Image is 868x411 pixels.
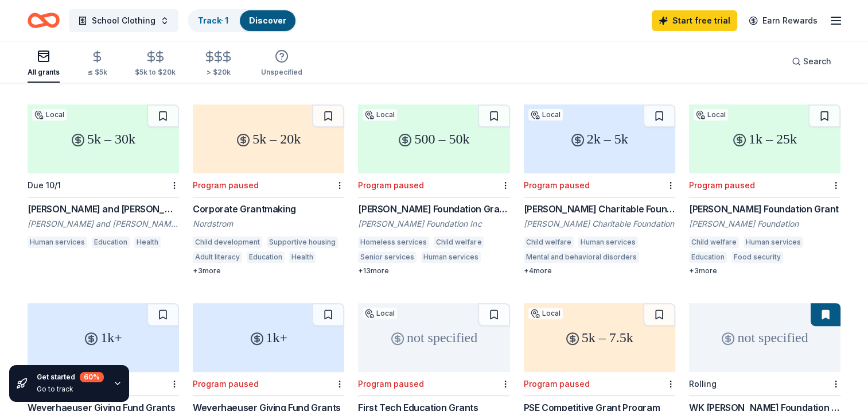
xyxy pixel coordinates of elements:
[689,104,840,173] div: 1k – 25k
[193,104,344,276] a: 5k – 20kProgram pausedCorporate GrantmakingNordstromChild developmentSupportive housingAdult lite...
[358,202,509,216] div: [PERSON_NAME] Foundation Grants
[689,251,727,263] div: Education
[652,10,737,31] a: Start free trial
[358,251,417,263] div: Senior services
[578,236,638,248] div: Human services
[689,218,840,230] div: [PERSON_NAME] Foundation
[524,104,675,276] a: 2k – 5kLocalProgram paused[PERSON_NAME] Charitable Foundation Grant[PERSON_NAME] Charitable Found...
[193,266,344,276] div: + 3 more
[524,379,590,389] div: Program paused
[188,9,297,32] button: Track· 1Discover
[135,68,176,77] div: $5k to $20k
[358,379,424,389] div: Program paused
[28,68,60,77] div: All grants
[28,236,87,248] div: Human services
[524,236,574,248] div: Child welfare
[87,45,107,83] button: ≤ $5k
[28,45,60,83] button: All grants
[689,104,840,276] a: 1k – 25kLocalProgram paused[PERSON_NAME] Foundation Grant[PERSON_NAME] FoundationChild welfareHum...
[193,236,262,248] div: Child development
[358,303,509,372] div: not specified
[80,372,104,382] div: 60 %
[37,372,104,382] div: Get started
[358,180,424,190] div: Program paused
[742,10,824,31] a: Earn Rewards
[524,303,675,372] div: 5k – 7.5k
[358,266,509,276] div: + 13 more
[694,109,728,121] div: Local
[689,303,840,372] div: not specified
[69,9,178,32] button: School Clothing
[358,104,509,173] div: 500 – 50k
[524,202,675,216] div: [PERSON_NAME] Charitable Foundation Grant
[249,15,286,25] a: Discover
[203,68,233,77] div: > $20k
[358,104,509,276] a: 500 – 50kLocalProgram paused[PERSON_NAME] Foundation Grants[PERSON_NAME] Foundation IncHomeless s...
[203,45,233,83] button: > $20k
[28,180,61,190] div: Due 10/1
[358,236,429,248] div: Homeless services
[289,251,316,263] div: Health
[528,109,563,121] div: Local
[198,15,228,25] a: Track· 1
[689,236,739,248] div: Child welfare
[261,45,302,83] button: Unspecified
[247,251,285,263] div: Education
[193,218,344,230] div: Nordstrom
[28,7,60,34] a: Home
[689,202,840,216] div: [PERSON_NAME] Foundation Grant
[267,236,338,248] div: Supportive housing
[528,308,563,319] div: Local
[689,180,755,190] div: Program paused
[193,303,344,372] div: 1k+
[92,236,130,248] div: Education
[689,266,840,276] div: + 3 more
[193,180,259,190] div: Program paused
[744,236,803,248] div: Human services
[135,45,176,83] button: $5k to $20k
[524,104,675,173] div: 2k – 5k
[783,50,840,73] button: Search
[28,218,179,230] div: [PERSON_NAME] and [PERSON_NAME] Foundation
[92,14,155,28] span: School Clothing
[363,308,397,319] div: Local
[28,104,179,173] div: 5k – 30k
[731,251,783,263] div: Food security
[434,236,484,248] div: Child welfare
[803,55,831,68] span: Search
[524,266,675,276] div: + 4 more
[87,68,107,77] div: ≤ $5k
[193,104,344,173] div: 5k – 20k
[363,109,397,121] div: Local
[134,236,161,248] div: Health
[524,251,639,263] div: Mental and behavioral disorders
[261,68,302,77] div: Unspecified
[193,251,242,263] div: Adult literacy
[28,104,179,251] a: 5k – 30kLocalDue 10/1[PERSON_NAME] and [PERSON_NAME] Foundation Grant[PERSON_NAME] and [PERSON_NA...
[193,379,259,389] div: Program paused
[193,202,344,216] div: Corporate Grantmaking
[421,251,481,263] div: Human services
[689,379,717,389] div: Rolling
[37,385,104,394] div: Go to track
[28,303,179,372] div: 1k+
[358,218,509,230] div: [PERSON_NAME] Foundation Inc
[524,218,675,230] div: [PERSON_NAME] Charitable Foundation
[788,251,835,263] div: Environment
[32,109,67,121] div: Local
[524,180,590,190] div: Program paused
[28,202,179,216] div: [PERSON_NAME] and [PERSON_NAME] Foundation Grant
